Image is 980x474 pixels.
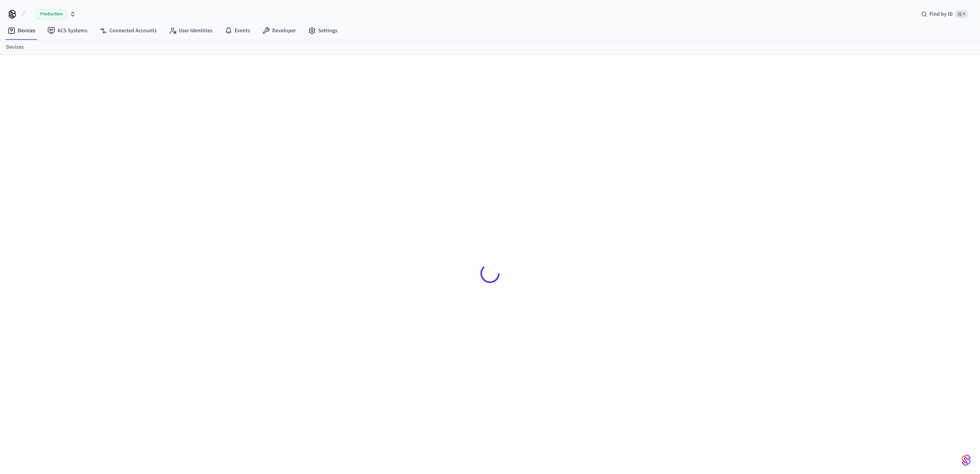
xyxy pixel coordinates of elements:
[6,43,24,51] a: Devices
[93,24,163,38] a: Connected Accounts
[955,10,968,18] span: ⌘ K
[36,9,67,19] span: Production
[302,24,343,38] a: Settings
[929,10,953,18] span: Find by ID
[256,24,302,38] a: Developer
[163,24,219,38] a: User Identities
[41,24,93,38] a: ACS Systems
[915,7,974,21] div: Find by ID⌘ K
[962,454,971,466] img: SeamLogoGradient.69752ec5.svg
[219,24,256,38] a: Events
[2,24,41,38] a: Devices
